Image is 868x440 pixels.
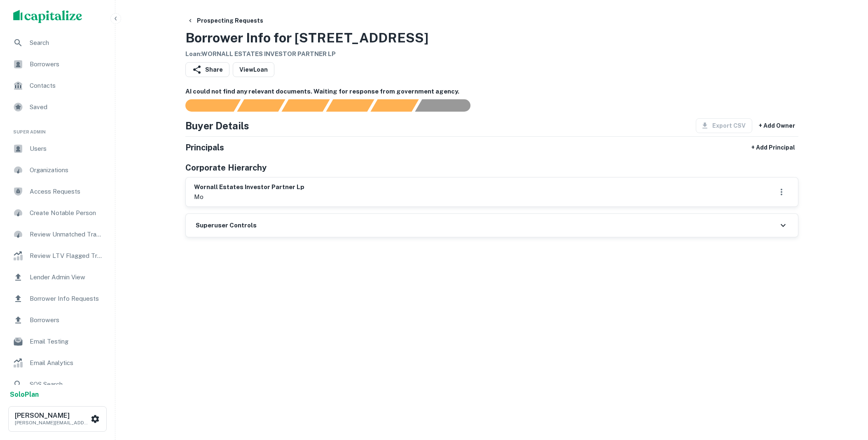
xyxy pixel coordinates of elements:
[30,102,103,112] span: Saved
[196,221,257,230] h6: Superuser Controls
[30,187,103,197] span: Access Requests
[30,165,103,175] span: Organizations
[281,99,330,112] div: Documents found, AI parsing details...
[7,225,108,244] a: Review Unmatched Transactions
[185,118,249,133] h4: Buyer Details
[184,13,267,28] button: Prospecting Requests
[7,119,108,139] li: Super Admin
[30,81,103,91] span: Contacts
[748,140,798,155] button: + Add Principal
[7,353,108,373] a: Email Analytics
[194,192,304,202] p: mo
[185,49,428,59] h6: Loan : WORNALL ESTATES INVESTOR PARTNER LP
[7,310,108,330] a: Borrowers
[30,251,103,261] span: Review LTV Flagged Transactions
[30,59,103,69] span: Borrowers
[7,97,108,117] a: Saved
[194,183,304,192] h6: wornall estates investor partner lp
[233,62,274,77] a: ViewLoan
[185,62,229,77] button: Share
[7,160,108,180] a: Organizations
[7,246,108,266] a: Review LTV Flagged Transactions
[7,203,108,223] a: Create Notable Person
[415,99,480,112] div: AI fulfillment process complete.
[10,390,39,400] a: SoloPlan
[237,99,285,112] div: Your request is received and processing...
[30,337,103,346] span: Email Testing
[185,141,224,154] h5: Principals
[756,118,798,133] button: + Add Owner
[7,76,108,96] a: Contacts
[370,99,419,112] div: Principals found, still searching for contact information. This may take time...
[30,38,103,48] span: Search
[7,182,108,201] a: Access Requests
[30,229,103,239] span: Review Unmatched Transactions
[30,315,103,325] span: Borrowers
[30,272,103,282] span: Lender Admin View
[7,289,108,309] a: Borrower Info Requests
[30,144,103,154] span: Users
[30,294,103,304] span: Borrower Info Requests
[7,54,108,74] a: Borrowers
[7,374,108,394] a: SOS Search
[827,374,868,414] iframe: Chat Widget
[30,358,103,368] span: Email Analytics
[7,267,108,287] a: Lender Admin View
[8,406,107,432] button: [PERSON_NAME][PERSON_NAME][EMAIL_ADDRESS][DOMAIN_NAME]
[30,379,103,389] span: SOS Search
[185,161,267,174] h5: Corporate Hierarchy
[185,28,428,48] h3: Borrower Info for [STREET_ADDRESS]
[7,332,108,351] a: Email Testing
[326,99,374,112] div: Principals found, AI now looking for contact information...
[30,208,103,218] span: Create Notable Person
[15,419,89,426] p: [PERSON_NAME][EMAIL_ADDRESS][DOMAIN_NAME]
[10,391,39,398] strong: Solo Plan
[7,139,108,159] a: Users
[15,412,89,419] h6: [PERSON_NAME]
[7,33,108,53] a: Search
[175,99,237,112] div: Sending borrower request to AI...
[13,10,82,23] img: capitalize-logo.png
[185,87,798,96] h6: AI could not find any relevant documents. Waiting for response from government agency.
